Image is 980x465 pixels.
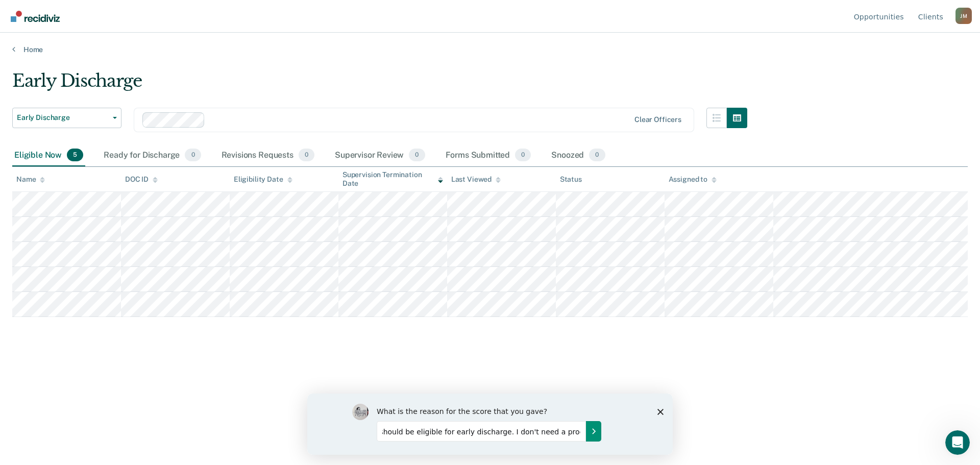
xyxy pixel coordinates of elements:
[102,144,203,167] div: Ready for Discharge0
[549,144,607,167] div: Snoozed0
[17,113,109,122] span: Early Discharge
[219,144,316,167] div: Revisions Requests0
[515,149,531,162] span: 0
[125,175,158,184] div: DOC ID
[634,115,681,124] div: Clear officers
[234,175,292,184] div: Eligibility Date
[12,144,85,167] div: Eligible Now5
[342,170,443,188] div: Supervision Termination Date
[307,394,673,455] iframe: Survey by Kim from Recidiviz
[12,45,968,54] a: Home
[955,8,972,24] button: Profile dropdown button
[669,175,717,184] div: Assigned to
[185,149,201,162] span: 0
[589,149,605,162] span: 0
[12,108,121,128] button: Early Discharge
[12,70,747,100] div: Early Discharge
[409,149,425,162] span: 0
[16,175,45,184] div: Name
[451,175,501,184] div: Last Viewed
[955,8,972,24] div: J M
[333,144,427,167] div: Supervisor Review0
[67,149,83,162] span: 5
[444,144,533,167] div: Forms Submitted0
[299,149,314,162] span: 0
[560,175,582,184] div: Status
[11,11,60,22] img: Recidiviz
[945,430,970,455] iframe: Intercom live chat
